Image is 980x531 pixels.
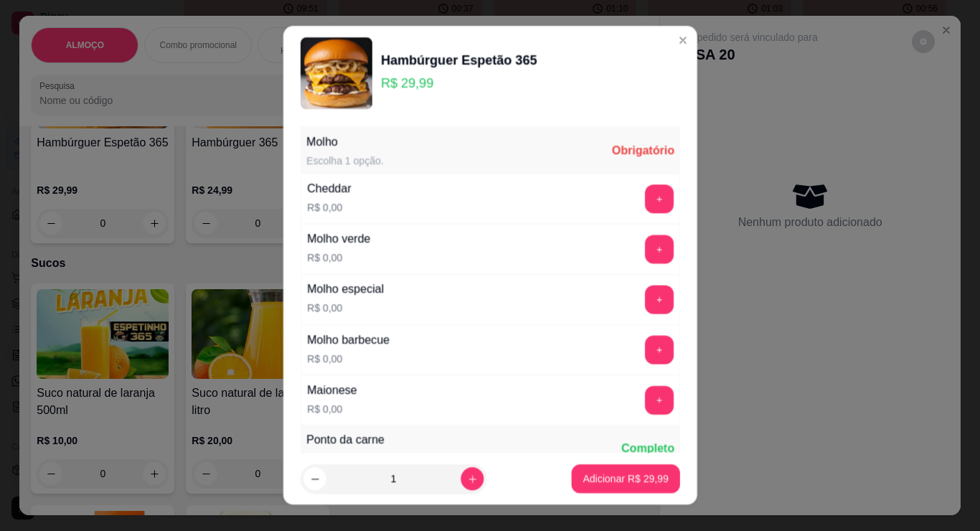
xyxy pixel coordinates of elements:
[583,472,668,487] p: Adicionar R$ 29,99
[303,468,326,491] button: decrease-product-quantity
[611,143,674,160] div: Obrigatório
[644,336,673,365] button: add
[381,74,537,94] p: R$ 29,99
[306,154,384,169] div: Escolha 1 opção.
[671,29,694,52] button: Close
[306,431,397,448] div: Ponto da carne
[307,332,390,349] div: Molho barbecue
[307,402,357,416] p: R$ 0,00
[307,251,370,265] p: R$ 0,00
[621,440,674,457] div: Completo
[301,37,372,109] img: product-image
[307,201,351,215] p: R$ 0,00
[306,451,397,466] div: Escolha até 1 opção
[307,352,390,366] p: R$ 0,00
[381,50,537,70] div: Hambúrguer Espetão 365
[644,386,673,415] button: add
[571,465,679,494] button: Adicionar R$ 29,99
[644,235,673,264] button: add
[306,134,384,151] div: Molho
[307,281,384,299] div: Molho especial
[307,301,384,316] p: R$ 0,00
[307,382,357,399] div: Maionese
[307,181,351,198] div: Cheddar
[461,468,484,491] button: increase-product-quantity
[644,286,673,314] button: add
[307,231,370,248] div: Molho verde
[644,185,673,214] button: add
